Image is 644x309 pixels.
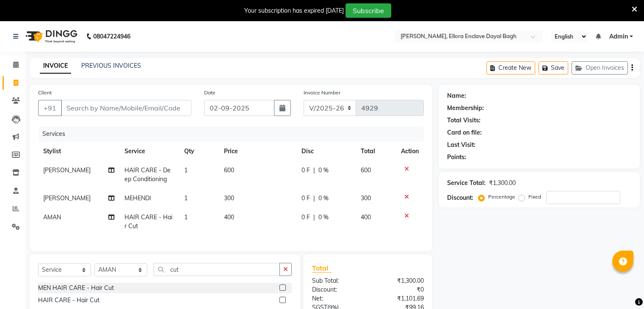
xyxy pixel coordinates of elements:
span: 300 [361,194,371,202]
label: Invoice Number [304,89,340,97]
span: 300 [224,194,234,202]
th: Price [219,142,296,161]
button: Save [539,61,568,74]
a: PREVIOUS INVOICES [81,62,141,69]
a: INVOICE [40,58,71,74]
div: HAIR CARE - Hair Cut [38,296,100,305]
div: Points: [447,153,466,162]
div: Last Visit: [447,141,475,149]
label: Client [38,89,52,97]
div: Total Visits: [447,116,481,125]
span: | [313,166,315,175]
span: 600 [361,166,371,174]
th: Total [356,142,396,161]
span: AMAN [43,213,61,221]
div: Sub Total: [306,276,368,285]
span: HAIR CARE - Deep Conditioning [124,166,171,183]
span: | [313,213,315,222]
span: 0 % [318,194,329,203]
th: Action [396,142,424,161]
div: Services [39,126,430,142]
label: Percentage [488,193,515,201]
span: Admin [609,32,628,41]
span: 0 F [301,166,310,175]
img: logo [22,25,80,48]
div: ₹1,300.00 [489,179,516,188]
span: [PERSON_NAME] [43,194,91,202]
label: Fixed [528,193,541,201]
div: Membership: [447,104,484,113]
div: Name: [447,91,466,100]
b: 08047224946 [93,25,130,48]
button: +91 [38,100,62,116]
div: Discount: [306,285,368,294]
button: Subscribe [345,3,391,18]
div: ₹0 [368,285,430,294]
div: Your subscription has expired [DATE] [244,6,344,15]
span: | [313,194,315,203]
span: 400 [224,213,234,221]
input: Search by Name/Mobile/Email/Code [61,100,191,116]
button: Create New [486,61,535,74]
span: 0 F [301,194,310,203]
span: 1 [184,194,188,202]
div: Net: [306,294,368,303]
div: ₹1,101.69 [368,294,430,303]
div: Card on file: [447,128,482,137]
span: HAIR CARE - Hair Cut [124,213,172,230]
span: 0 % [318,166,329,175]
span: 1 [184,166,188,174]
th: Disc [296,142,356,161]
span: Total [312,264,332,273]
span: 600 [224,166,234,174]
div: MEN HAIR CARE - Hair Cut [38,284,114,292]
span: 1 [184,213,188,221]
div: Discount: [447,193,473,202]
th: Service [119,142,179,161]
span: 0 F [301,213,310,222]
button: Open Invoices [572,61,628,74]
div: Service Total: [447,179,486,188]
span: 0 % [318,213,329,222]
span: 400 [361,213,371,221]
th: Stylist [38,142,119,161]
input: Search or Scan [154,263,280,276]
label: Date [204,89,216,97]
div: ₹1,300.00 [368,276,430,285]
span: MEHENDI [124,194,151,202]
iframe: chat widget [608,275,636,301]
th: Qty [179,142,219,161]
span: [PERSON_NAME] [43,166,91,174]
